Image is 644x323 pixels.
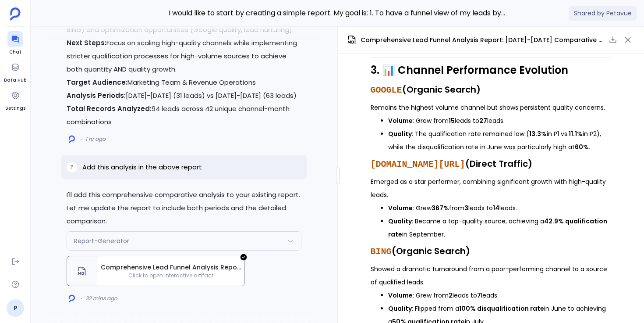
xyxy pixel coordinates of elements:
strong: 15 [449,116,455,125]
button: Comprehensive Lead Funnel Analysis Report: [DATE]-[DATE] Comparative StudyClick to open interacti... [67,256,245,286]
p: Showed a dramatic turnaround from a poor-performing channel to a source of qualified leads. [371,262,612,289]
strong: Quality [388,217,412,226]
a: P [7,299,24,317]
p: I'll add this comprehensive comparative analysis to your existing report. Let me update the repor... [67,188,301,228]
img: logo [69,294,75,303]
a: Settings [5,87,25,112]
code: [DOMAIN_NAME][URL] [371,159,465,169]
strong: 3 [464,204,468,212]
p: Emerged as a star performer, combining significant growth with high-quality leads. [371,175,612,201]
span: Comprehensive Lead Funnel Analysis Report: [DATE]-[DATE] Comparative Study [361,36,605,45]
h2: 3. 📊 Channel Performance Evolution [371,63,612,78]
img: logo [69,135,75,144]
span: Settings [5,105,25,112]
h3: (Organic Search) [371,244,612,259]
a: Chat [7,31,23,56]
span: Shared by Petavue [569,6,637,21]
strong: 2 [449,291,453,300]
h3: (Direct Traffic) [371,157,612,172]
a: Data Hub [4,59,26,84]
li: : Grew from leads to leads. [388,114,612,127]
strong: Volume [388,116,413,125]
strong: Total Records Analyzed: [67,104,152,113]
span: Click to open interactive artifact [97,272,244,279]
span: I would like to start by creating a simple report. My goal is: 1. To have a funnel view of my lea... [169,7,506,19]
span: 1 hr ago [85,136,106,143]
strong: Target Audience: [67,78,127,87]
strong: 100% disqualification rate [459,304,544,313]
strong: Volume [388,291,413,300]
li: : Became a top-quality source, achieving a in September. [388,215,612,241]
strong: 13.3% [529,129,547,138]
strong: Analysis Periods: [67,91,126,100]
p: Add this analysis in the above report [82,162,202,172]
span: Comprehensive Lead Funnel Analysis Report: [DATE]-[DATE] Comparative Study [101,263,241,272]
p: Marketing Team & Revenue Operations [DATE]-[DATE] (31 leads) vs [DATE]-[DATE] (63 leads) 94 leads... [67,76,301,129]
h3: (Organic Search) [371,83,612,97]
strong: 14 [493,204,499,212]
span: Chat [7,49,23,56]
span: P [71,164,73,171]
strong: 7 [477,291,481,300]
span: Report-Generator [74,237,129,245]
strong: 367% [432,204,449,212]
p: Remains the highest volume channel but shows persistent quality concerns. [371,101,612,114]
span: Data Hub [4,77,26,84]
li: : The qualification rate remained low ( in P1 vs. in P2), while the disqualification rate in June... [388,127,612,154]
li: : Grew from leads to leads. [388,201,612,215]
code: BING [371,247,392,257]
strong: 11.1% [569,129,583,138]
strong: Quality [388,129,412,138]
strong: 27 [479,116,487,125]
strong: 60% [575,143,589,151]
strong: Volume [388,204,413,212]
strong: Quality [388,304,412,313]
span: 32 mins ago [85,295,117,302]
li: : Grew from leads to leads. [388,289,612,302]
code: GOOGLE [371,85,402,95]
img: petavue logo [10,7,21,21]
p: Focus on scaling high-quality channels while implementing stricter qualification processes for hi... [67,36,301,76]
